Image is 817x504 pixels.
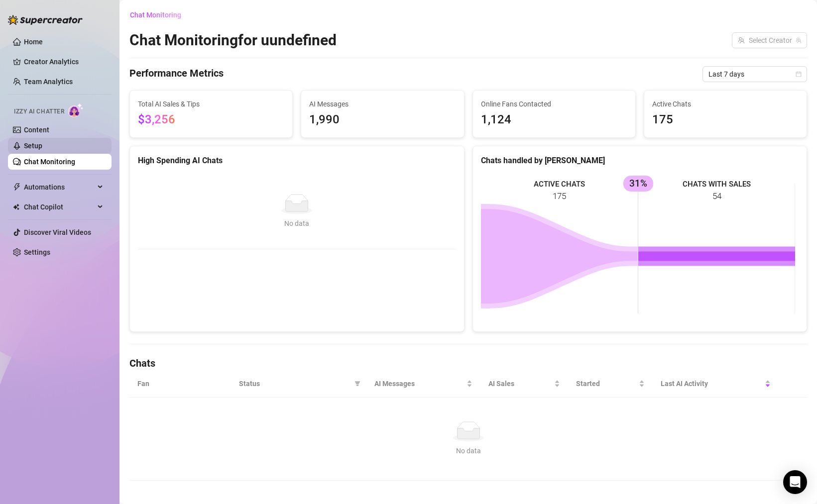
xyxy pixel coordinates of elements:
[354,381,360,387] span: filter
[366,370,480,398] th: AI Messages
[481,154,799,167] div: Chats handled by [PERSON_NAME]
[576,378,637,389] span: Started
[653,370,779,398] th: Last AI Activity
[24,228,91,236] a: Discover Viral Videos
[24,78,73,86] a: Team Analytics
[352,376,362,391] span: filter
[130,11,181,19] span: Chat Monitoring
[783,470,807,494] div: Open Intercom Messenger
[141,445,795,456] div: No data
[309,99,456,109] span: AI Messages
[488,378,553,389] span: AI Sales
[138,112,175,126] span: $3,256
[24,38,43,46] a: Home
[24,199,95,215] span: Chat Copilot
[138,154,456,167] div: High Spending AI Chats
[796,71,802,77] span: calendar
[129,356,807,370] h4: Chats
[661,378,763,389] span: Last AI Activity
[129,66,224,82] h4: Performance Metrics
[24,248,50,256] a: Settings
[652,99,799,109] span: Active Chats
[13,203,19,210] img: Chat Copilot
[148,218,446,229] div: No data
[8,15,83,25] img: logo-BBDzfeDw.svg
[13,183,21,191] span: thunderbolt
[129,31,337,50] h2: Chat Monitoring for uundefined
[796,37,802,43] span: team
[481,99,627,109] span: Online Fans Contacted
[129,7,189,23] button: Chat Monitoring
[129,370,231,398] th: Fan
[14,107,64,116] span: Izzy AI Chatter
[481,110,627,129] span: 1,124
[708,67,801,82] span: Last 7 days
[68,103,84,117] img: AI Chatter
[24,179,95,195] span: Automations
[480,370,569,398] th: AI Sales
[24,158,75,166] a: Chat Monitoring
[374,378,464,389] span: AI Messages
[239,378,350,389] span: Status
[652,110,799,129] span: 175
[138,99,284,109] span: Total AI Sales & Tips
[24,126,49,134] a: Content
[24,54,104,70] a: Creator Analytics
[309,110,456,129] span: 1,990
[568,370,653,398] th: Started
[24,142,42,150] a: Setup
